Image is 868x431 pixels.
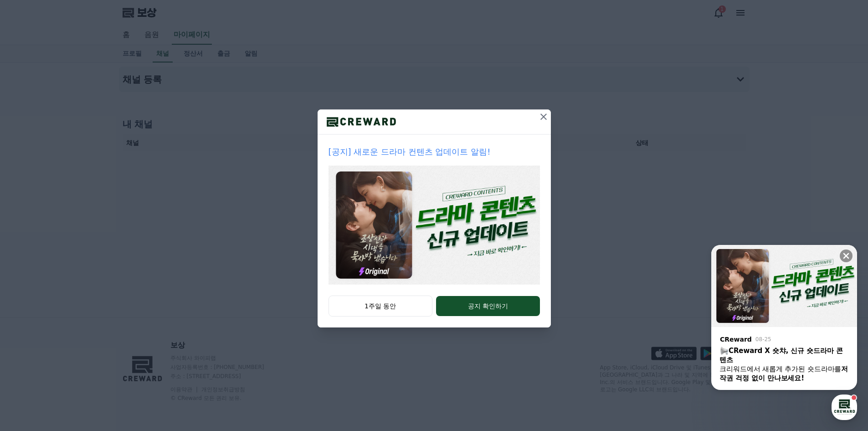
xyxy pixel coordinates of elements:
font: [공지] 새로운 드라마 컨텐츠 업데이트 알림! [329,147,491,156]
font: 1주일 동안 [365,302,396,310]
font: 공지 확인하기 [468,302,508,310]
a: [공지] 새로운 드라마 컨텐츠 업데이트 알림! [329,145,540,285]
img: 팝업 썸네일 [329,166,540,285]
button: 1주일 동안 [329,296,433,317]
button: 공지 확인하기 [436,296,539,316]
img: 심벌 마크 [318,115,405,129]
